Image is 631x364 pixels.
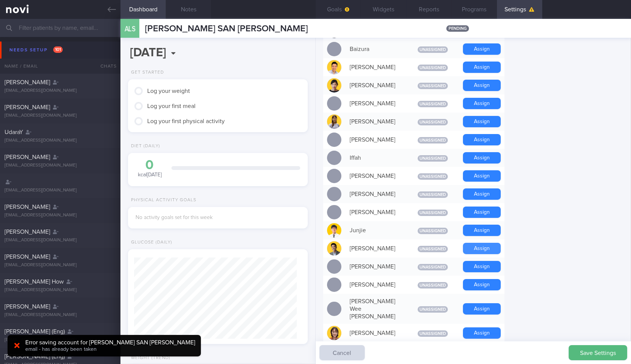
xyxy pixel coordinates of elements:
span: [PERSON_NAME] [5,154,50,160]
span: [PERSON_NAME] [5,229,50,235]
span: Unassigned [418,83,448,89]
div: [PERSON_NAME] [346,78,406,93]
span: Unassigned [418,191,448,198]
button: Assign [463,80,501,91]
button: Assign [463,98,501,109]
span: [PERSON_NAME] [5,304,50,310]
span: [PERSON_NAME] [5,204,50,210]
div: [PERSON_NAME] [346,259,406,274]
div: [PERSON_NAME] Wee [PERSON_NAME] [346,294,406,324]
span: Unassigned [418,330,448,337]
span: Unassigned [418,155,448,162]
div: [EMAIL_ADDRESS][DOMAIN_NAME] [5,337,116,343]
div: [PERSON_NAME] [346,96,406,111]
div: [EMAIL_ADDRESS][DOMAIN_NAME] [5,88,116,94]
div: [PERSON_NAME] [346,241,406,256]
div: [PERSON_NAME] [346,277,406,292]
div: kcal [DATE] [136,159,164,179]
div: [PERSON_NAME] [346,325,406,341]
span: pending [446,25,469,32]
button: Assign [463,279,501,290]
span: email - has already been taken [25,347,97,352]
span: [PERSON_NAME] [5,79,50,85]
div: [PERSON_NAME] [346,168,406,184]
div: [EMAIL_ADDRESS][DOMAIN_NAME] [5,113,116,119]
div: [EMAIL_ADDRESS][DOMAIN_NAME] [5,188,116,193]
button: Assign [463,261,501,272]
div: [EMAIL_ADDRESS][DOMAIN_NAME] [5,287,116,293]
span: Unassigned [418,137,448,143]
div: Iffah [346,150,406,165]
span: [PERSON_NAME] (Eng) [5,353,65,359]
div: Needs setup [8,45,65,55]
div: Get Started [128,70,164,76]
button: Assign [463,152,501,163]
div: [EMAIL_ADDRESS][DOMAIN_NAME] [5,312,116,318]
span: [PERSON_NAME] (Eng) [5,329,65,335]
div: Glucose (Daily) [128,240,172,245]
button: Assign [463,225,501,236]
div: [PERSON_NAME] [346,132,406,147]
div: [PERSON_NAME] [346,187,406,202]
div: [PERSON_NAME] [346,114,406,129]
button: Assign [463,170,501,182]
button: Assign [463,207,501,218]
button: Cancel [319,345,365,360]
button: Assign [463,134,501,145]
span: Unassigned [418,173,448,180]
span: Unassigned [418,119,448,125]
span: [PERSON_NAME] [5,254,50,260]
span: [PERSON_NAME] [5,104,50,110]
div: Physical Activity Goals [128,197,196,203]
div: [EMAIL_ADDRESS][DOMAIN_NAME] [5,238,116,243]
div: [EMAIL_ADDRESS][DOMAIN_NAME] [5,138,116,143]
div: [PERSON_NAME] [346,205,406,220]
div: Junjie [346,223,406,238]
div: [PERSON_NAME] [346,60,406,75]
span: Unassigned [418,228,448,234]
button: Assign [463,188,501,200]
button: Assign [463,243,501,254]
span: UdaraY [5,129,23,135]
div: Error saving account for [PERSON_NAME] SAN [PERSON_NAME] [25,339,195,346]
span: Unassigned [418,306,448,313]
span: Unassigned [418,101,448,107]
button: Save Settings [569,345,627,360]
span: 101 [53,46,63,53]
div: [EMAIL_ADDRESS][DOMAIN_NAME] [5,262,116,268]
button: Assign [463,116,501,127]
span: [PERSON_NAME] SAN [PERSON_NAME] [145,24,308,33]
button: Assign [463,327,501,339]
button: Assign [463,43,501,55]
span: Unassigned [418,46,448,53]
span: Unassigned [418,264,448,270]
div: [EMAIL_ADDRESS][DOMAIN_NAME] [5,213,116,218]
span: Unassigned [418,282,448,288]
button: Assign [463,62,501,73]
button: Assign [463,303,501,315]
div: Baizura [346,42,406,57]
div: ALS [119,14,141,43]
div: Chats [90,59,120,74]
div: No activity goals set for this week [136,214,300,221]
span: Unassigned [418,246,448,252]
span: [PERSON_NAME] How [5,279,64,285]
span: Unassigned [418,65,448,71]
div: Diet (Daily) [128,143,160,149]
div: 0 [136,159,164,172]
div: [EMAIL_ADDRESS][DOMAIN_NAME] [5,163,116,168]
span: Unassigned [418,210,448,216]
